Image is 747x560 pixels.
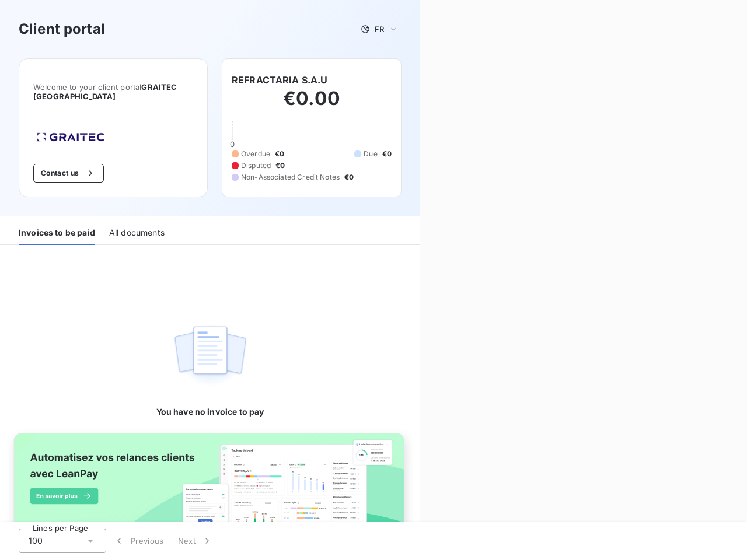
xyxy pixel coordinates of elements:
button: Next [171,528,220,553]
img: banner [5,427,416,552]
span: You have no invoice to pay [156,406,264,418]
span: €0 [275,160,285,171]
h2: €0.00 [232,87,392,122]
span: GRAITEC [GEOGRAPHIC_DATA] [33,82,177,101]
h3: Client portal [19,19,105,40]
img: empty state [173,320,247,392]
span: Overdue [241,149,270,159]
span: €0 [382,149,392,159]
span: 0 [230,139,235,149]
button: Contact us [33,164,104,183]
span: Non-Associated Credit Notes [241,172,340,183]
span: FR [375,24,384,34]
div: Invoices to be paid [19,220,95,245]
span: 100 [29,535,43,547]
span: Disputed [241,160,271,171]
button: Previous [106,528,171,553]
div: All documents [109,220,165,245]
img: Company logo [33,129,108,145]
span: €0 [344,172,354,183]
span: Due [364,149,377,159]
span: Welcome to your client portal [33,82,193,101]
h6: REFRACTARIA S.A.U [232,73,328,87]
span: €0 [275,149,284,159]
